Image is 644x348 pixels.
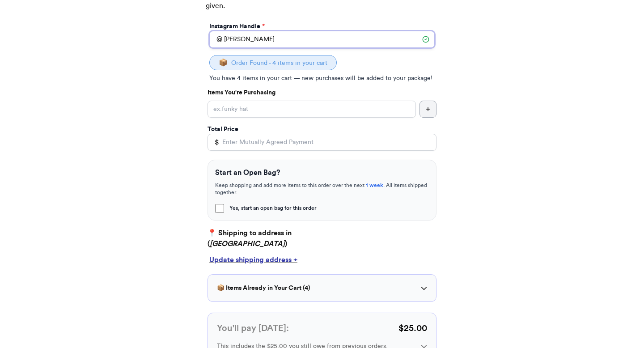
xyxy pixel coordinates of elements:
label: Instagram Handle [209,22,265,31]
h3: You'll pay [DATE]: [217,322,289,335]
input: ex.funky hat [208,101,416,118]
span: 📦 [219,59,228,66]
span: 1 week [366,182,383,188]
label: Total Price [208,125,238,134]
h3: Start an Open Bag? [215,167,429,178]
p: Items You're Purchasing [208,88,436,97]
p: You have 4 items in your cart — new purchases will be added to your package! [209,74,435,83]
div: $ [208,134,219,151]
em: [GEOGRAPHIC_DATA] [210,240,285,247]
input: Yes, start an open bag for this order [215,204,224,213]
div: @ [209,31,222,48]
p: 📍 Shipping to address in ( ) [208,228,436,249]
input: Enter Mutually Agreed Payment [208,134,436,151]
p: Keep shopping and add more items to this order over the next . All items shipped together. [215,182,429,196]
span: Yes, start an open bag for this order [229,204,317,212]
p: $ 25.00 [398,322,427,335]
div: Update shipping address + [209,255,435,265]
h3: 📦 Items Already in Your Cart ( 4 ) [217,284,310,293]
span: Order Found - 4 items in your cart [231,60,327,66]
